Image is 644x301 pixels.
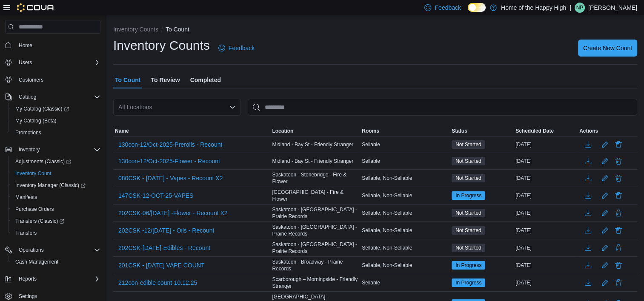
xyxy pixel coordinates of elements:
button: Edit count details [600,259,610,272]
div: Sellable, Non-Sellable [360,243,450,253]
div: [DATE] [514,190,578,201]
span: In Progress [455,279,481,287]
span: Location [272,128,293,134]
span: Transfers (Classic) [12,216,100,226]
a: Transfers [12,228,40,238]
span: Inventory [15,145,100,155]
a: Transfers (Classic) [12,216,68,226]
span: Manifests [15,194,37,201]
button: Reports [15,274,40,284]
button: 080CSK - [DATE] - Vapes - Recount X2 [115,172,226,185]
button: Promotions [9,127,104,139]
button: Edit count details [600,224,610,237]
a: Inventory Manager (Classic) [9,179,104,191]
nav: An example of EuiBreadcrumbs [113,25,637,35]
button: Edit count details [600,276,610,289]
button: 202CSK-06/[DATE] -Flower - Recount X2 [115,207,231,219]
button: Inventory Count [9,168,104,179]
span: Operations [15,245,100,255]
button: Delete [613,208,624,218]
h1: Inventory Counts [113,37,210,54]
a: Transfers (Classic) [9,215,104,227]
div: [DATE] [514,243,578,253]
a: Inventory Manager (Classic) [12,180,89,190]
span: Not Started [455,209,481,217]
a: Purchase Orders [12,204,57,214]
div: [DATE] [514,208,578,218]
a: Cash Management [12,257,62,267]
a: Manifests [12,192,40,202]
button: Catalog [15,92,40,102]
button: Operations [15,245,47,255]
span: Not Started [452,157,485,165]
button: 212con-edible count-10.12.25 [115,276,200,289]
a: Feedback [215,40,258,57]
span: In Progress [455,192,481,199]
span: My Catalog (Classic) [12,104,100,114]
span: Not Started [452,174,485,182]
span: Reports [19,275,37,282]
span: Saskatoon - [GEOGRAPHIC_DATA] - Prairie Records [272,206,358,220]
button: Manifests [9,191,104,203]
a: My Catalog (Classic) [9,103,104,115]
span: [GEOGRAPHIC_DATA] - Fire & Flower [272,189,358,202]
button: Delete [613,173,624,183]
button: Scheduled Date [514,126,578,136]
div: Sellable, Non-Sellable [360,173,450,183]
span: 080CSK - [DATE] - Vapes - Recount X2 [118,174,223,182]
span: Customers [19,77,43,83]
a: Inventory Count [12,168,55,179]
span: To Count [115,71,140,88]
span: Scarborough – Morningside - Friendly Stranger [272,276,358,290]
a: Customers [15,75,47,85]
span: 130con-12/Oct-2025-Prerolls - Recount [118,140,222,149]
button: Customers [2,74,104,86]
span: Not Started [455,174,481,182]
span: Saskatoon - [GEOGRAPHIC_DATA] - Prairie Records [272,224,358,237]
p: | [570,3,571,13]
span: Feedback [435,3,461,12]
div: [DATE] [514,225,578,236]
button: Delete [613,243,624,253]
span: Inventory Count [12,168,100,179]
button: Edit count details [600,207,610,219]
span: In Progress [455,261,481,269]
button: 201CSK - [DATE] VAPE COUNT [115,259,208,272]
button: 202CSK -12/[DATE] - Oils - Recount [115,224,218,237]
p: Home of the Happy High [501,3,566,13]
div: [DATE] [514,260,578,270]
button: Location [270,126,360,136]
span: Transfers (Classic) [15,218,64,224]
button: Delete [613,139,624,150]
span: Reports [15,274,100,284]
span: Name [115,128,129,134]
button: Inventory [15,145,43,155]
span: 202CSK-[DATE]-Edibles - Recount [118,244,210,252]
div: Sellable [360,156,450,166]
div: Sellable [360,139,450,150]
span: Transfers [12,228,100,238]
button: Cash Management [9,256,104,268]
span: Users [15,57,100,68]
span: Actions [579,128,598,134]
span: Users [19,59,32,66]
span: Not Started [452,244,485,252]
span: Inventory Count [15,170,52,177]
button: Home [2,39,104,51]
button: Users [2,57,104,68]
span: Saskatoon - Broadway - Prairie Records [272,258,358,272]
button: Inventory [2,144,104,156]
div: Sellable, Non-Sellable [360,260,450,270]
span: Saskatoon - [GEOGRAPHIC_DATA] - Prairie Records [272,241,358,255]
button: Delete [613,225,624,236]
div: Sellable, Non-Sellable [360,225,450,236]
span: Scheduled Date [515,128,554,134]
button: My Catalog (Beta) [9,115,104,127]
button: Delete [613,156,624,166]
div: Sellable [360,278,450,288]
span: 147CSK-12-OCT-25-VAPES [118,191,193,200]
div: [DATE] [514,278,578,288]
span: 130con-12/Oct-2025-Flower - Recount [118,157,220,165]
span: Not Started [455,141,481,148]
